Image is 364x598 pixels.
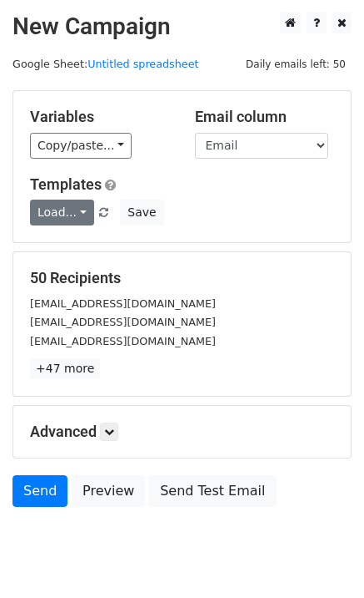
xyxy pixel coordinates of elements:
h5: Email column [195,108,335,126]
h2: New Campaign [12,13,352,41]
a: Copy/paste... [30,133,132,159]
a: Send Test Email [149,475,276,507]
a: Untitled spreadsheet [87,58,198,70]
button: Save [120,200,163,226]
small: [EMAIL_ADDRESS][DOMAIN_NAME] [30,297,216,310]
a: Preview [72,475,145,507]
iframe: Chat Widget [281,518,364,598]
small: Google Sheet: [12,58,199,70]
a: Send [12,475,67,507]
a: Daily emails left: 50 [240,58,352,70]
h5: Advanced [30,423,334,441]
h5: 50 Recipients [30,269,334,287]
a: Load... [30,200,94,226]
small: [EMAIL_ADDRESS][DOMAIN_NAME] [30,335,216,347]
small: [EMAIL_ADDRESS][DOMAIN_NAME] [30,316,216,328]
a: +47 more [30,358,100,379]
span: Daily emails left: 50 [240,55,352,73]
a: Templates [30,175,102,193]
h5: Variables [30,108,170,126]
